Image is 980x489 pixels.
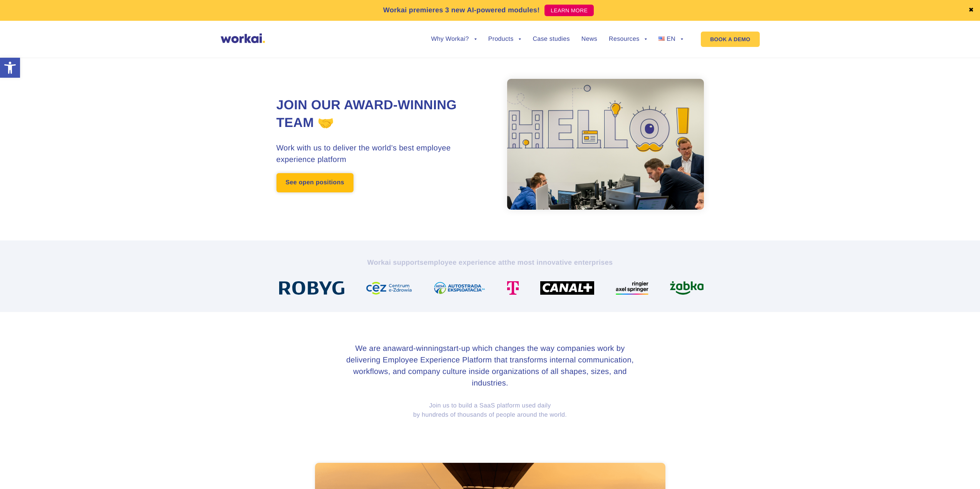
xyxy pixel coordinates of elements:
[544,5,594,16] a: LEARN MORE
[276,142,490,165] h3: Work with us to deliver the world’s best employee experience platform
[968,7,974,13] a: ✖
[667,36,675,42] span: EN
[609,36,647,42] a: Resources
[276,401,704,420] p: Join us to build a SaaS platform used daily by hundreds of thousands of people around the world.
[276,97,490,132] h1: Join our award-winning team 🤝
[431,36,476,42] a: Why Workai?
[424,259,504,266] i: employee experience at
[383,5,540,15] p: Workai premieres 3 new AI-powered modules!
[276,258,704,267] h2: Workai supports the most innovative enterprises
[533,36,570,42] a: Case studies
[488,36,521,42] a: Products
[392,344,443,353] i: award-winning
[346,343,635,389] h3: We are an start-up which changes the way companies work by delivering Employee Experience Platfor...
[276,173,353,192] a: See open positions
[581,36,597,42] a: News
[701,32,759,47] a: BOOK A DEMO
